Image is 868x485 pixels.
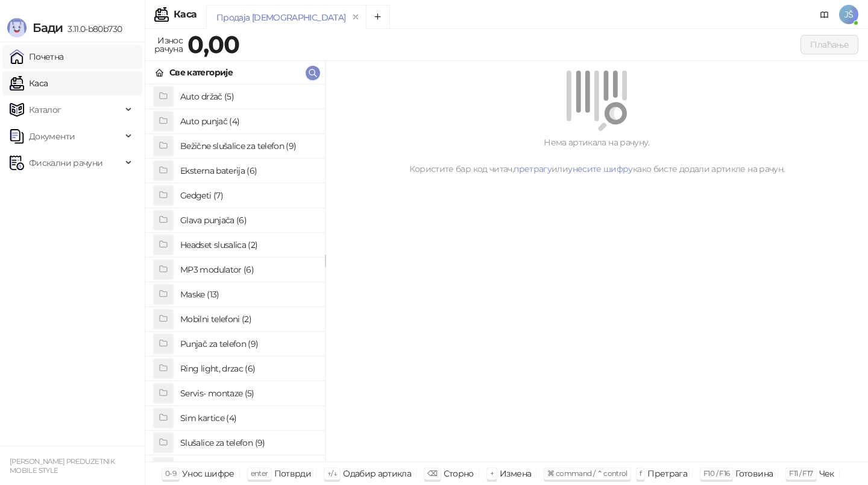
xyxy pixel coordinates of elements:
h4: Auto držač (5) [180,87,315,106]
span: Фискални рачуни [29,151,102,175]
span: F10 / F16 [703,469,729,478]
h4: Staklo za telefon (7) [180,458,315,477]
h4: Servis- montaze (5) [180,384,315,403]
h4: Sim kartice (4) [180,408,315,428]
div: Потврди [274,466,312,481]
span: Документи [29,124,75,148]
h4: MP3 modulator (6) [180,260,315,279]
span: ⌫ [427,469,437,478]
div: Каса [174,10,197,19]
span: JŠ [839,5,858,24]
img: Logo [7,18,27,37]
h4: Slušalice za telefon (9) [180,433,315,452]
div: Сторно [444,466,474,481]
h4: Mobilni telefoni (2) [180,309,315,329]
div: Све категорије [169,66,233,79]
a: унесите шифру [568,163,633,174]
div: Одабир артикла [343,466,411,481]
h4: Glava punjača (6) [180,211,315,230]
a: Документација [815,5,834,24]
button: Плаћање [800,35,858,54]
span: ⌘ command / ⌃ control [547,469,627,478]
div: Готовина [735,466,773,481]
div: Измена [500,466,531,481]
button: remove [348,12,363,22]
div: grid [145,84,325,461]
span: Каталог [29,98,61,122]
a: претрагу [514,163,552,174]
div: Продаја [DEMOGRAPHIC_DATA] [216,11,345,24]
strong: 0,00 [187,30,239,59]
h4: Headset slusalica (2) [180,235,315,255]
span: + [490,469,494,478]
div: Износ рачуна [152,33,185,57]
span: F11 / F17 [789,469,813,478]
span: enter [251,469,268,478]
span: Бади [33,21,63,35]
div: Чек [819,466,834,481]
span: f [640,469,641,478]
h4: Gedgeti (7) [180,186,315,205]
h4: Bežične slušalice za telefon (9) [180,136,315,156]
a: Каса [10,71,48,95]
span: 0-9 [165,469,176,478]
a: Почетна [10,45,64,69]
h4: Maske (13) [180,285,315,304]
span: 3.11.0-b80b730 [63,24,122,34]
div: Нема артикала на рачуну. Користите бар код читач, или како бисте додали артикле на рачун. [340,136,854,176]
h4: Punjač za telefon (9) [180,334,315,353]
small: [PERSON_NAME] PREDUZETNIK MOBILE STYLE [10,457,115,475]
h4: Auto punjač (4) [180,112,315,131]
button: Add tab [366,5,390,29]
h4: Eksterna baterija (6) [180,161,315,180]
span: ↑/↓ [327,469,337,478]
div: Унос шифре [182,466,234,481]
div: Претрага [647,466,687,481]
h4: Ring light, drzac (6) [180,359,315,378]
